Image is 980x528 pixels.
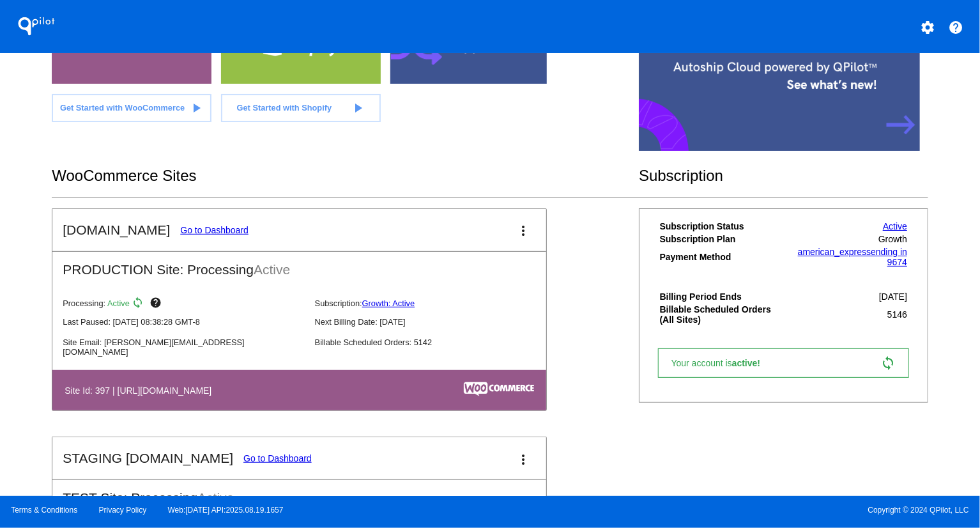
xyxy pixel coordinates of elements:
[464,382,534,396] img: c53aa0e5-ae75-48aa-9bee-956650975ee5
[63,451,233,466] h2: STAGING [DOMAIN_NAME]
[315,299,556,308] p: Subscription:
[883,221,907,231] a: Active
[659,233,784,245] th: Subscription Plan
[63,317,304,327] p: Last Paused: [DATE] 08:38:28 GMT-8
[197,490,234,505] span: Active
[501,506,969,515] span: Copyright © 2024 QPilot, LLC
[52,167,639,185] h2: WooCommerce Sites
[887,309,907,320] span: 5146
[63,222,170,238] h2: [DOMAIN_NAME]
[362,299,415,308] a: Growth: Active
[880,355,896,371] mat-icon: sync
[107,299,130,308] span: Active
[516,452,531,467] mat-icon: more_vert
[659,304,784,325] th: Billable Scheduled Orders (All Sites)
[920,20,935,35] mat-icon: settings
[658,348,909,378] a: Your account isactive! sync
[149,297,165,312] mat-icon: help
[99,506,147,515] a: Privacy Policy
[243,453,312,463] a: Go to Dashboard
[132,297,147,312] mat-icon: sync
[949,20,964,35] mat-icon: help
[798,247,871,257] span: american_express
[52,480,546,506] h2: TEST Site: Processing
[168,506,284,515] a: Web:[DATE] API:2025.08.19.1657
[237,103,332,113] span: Get Started with Shopify
[659,246,784,268] th: Payment Method
[63,338,304,357] p: Site Email: [PERSON_NAME][EMAIL_ADDRESS][DOMAIN_NAME]
[659,221,784,232] th: Subscription Status
[60,103,185,113] span: Get Started with WooCommerce
[878,234,907,244] span: Growth
[65,385,218,396] h4: Site Id: 397 | [URL][DOMAIN_NAME]
[671,358,774,368] span: Your account is
[11,506,77,515] a: Terms & Conditions
[11,13,62,39] h1: QPilot
[315,338,556,347] p: Billable Scheduled Orders: 5142
[180,225,249,235] a: Go to Dashboard
[659,291,784,302] th: Billing Period Ends
[188,100,204,116] mat-icon: play_arrow
[315,317,556,327] p: Next Billing Date: [DATE]
[350,100,365,116] mat-icon: play_arrow
[254,262,290,277] span: Active
[52,252,546,277] h2: PRODUCTION Site: Processing
[798,247,907,267] a: american_expressending in 9674
[732,358,767,368] span: active!
[879,291,907,302] span: [DATE]
[516,223,531,238] mat-icon: more_vert
[221,94,381,122] a: Get Started with Shopify
[52,94,211,122] a: Get Started with WooCommerce
[63,297,304,312] p: Processing:
[639,167,928,185] h2: Subscription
